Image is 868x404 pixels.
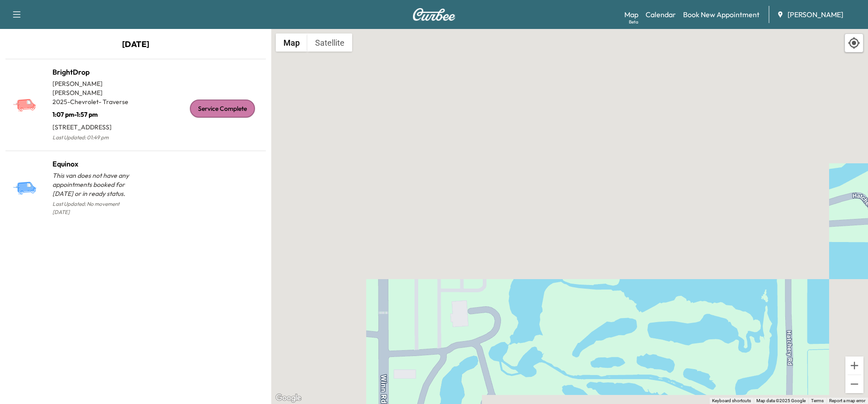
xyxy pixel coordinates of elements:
[52,106,136,119] p: 1:07 pm - 1:57 pm
[683,9,759,20] a: Book New Appointment
[52,119,136,132] p: [STREET_ADDRESS]
[274,392,303,404] img: Google
[190,100,255,118] div: Service Complete
[412,8,456,21] img: Curbee Logo
[829,398,865,403] a: Report a map error
[52,171,136,198] p: This van does not have any appointments booked for [DATE] or in ready status.
[276,33,307,52] button: Show street map
[52,79,136,97] p: [PERSON_NAME] [PERSON_NAME]
[756,398,806,403] span: Map data ©2025 Google
[788,9,843,20] span: [PERSON_NAME]
[274,392,303,404] a: Open this area in Google Maps (opens a new window)
[52,198,136,218] p: Last Updated: No movement [DATE]
[845,356,863,375] button: Zoom in
[646,9,676,20] a: Calendar
[629,19,638,25] div: Beta
[712,398,751,404] button: Keyboard shortcuts
[52,97,136,106] p: 2025 - Chevrolet - Traverse
[844,33,863,52] div: Recenter map
[624,9,638,20] a: MapBeta
[52,67,136,77] h1: BrightDrop
[845,375,863,393] button: Zoom out
[307,33,352,52] button: Show satellite imagery
[52,158,136,169] h1: Equinox
[52,132,136,143] p: Last Updated: 01:49 pm
[811,398,824,403] a: Terms (opens in new tab)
